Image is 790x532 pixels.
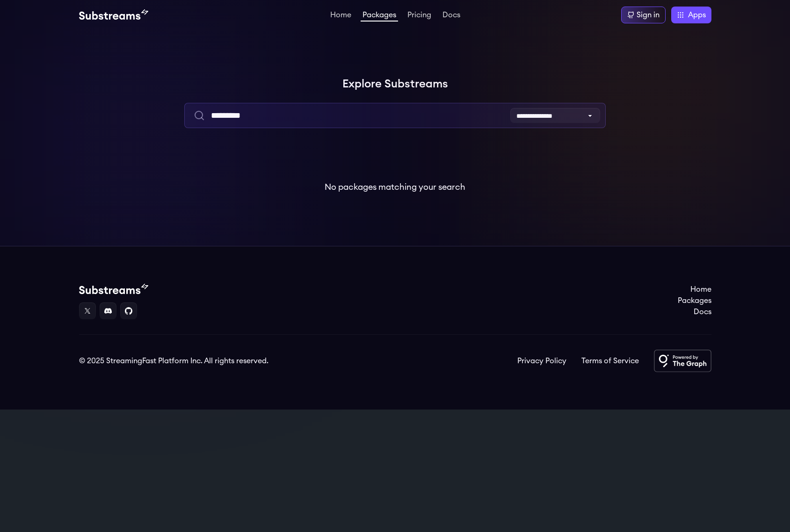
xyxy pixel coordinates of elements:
[441,11,462,21] a: Docs
[79,75,711,93] h1: Explore Substreams
[406,11,433,21] a: Pricing
[517,355,566,367] a: Privacy Policy
[637,9,660,21] div: Sign in
[581,355,639,367] a: Terms of Service
[654,350,711,372] img: Powered by The Graph
[325,180,465,194] p: No packages matching your search
[621,7,666,23] a: Sign in
[328,11,353,21] a: Home
[678,295,711,306] a: Packages
[678,284,711,295] a: Home
[79,284,148,295] img: Substream's logo
[79,355,268,367] div: © 2025 StreamingFast Platform Inc. All rights reserved.
[361,11,398,22] a: Packages
[79,9,148,21] img: Substream's logo
[678,306,711,317] a: Docs
[688,9,706,21] span: Apps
